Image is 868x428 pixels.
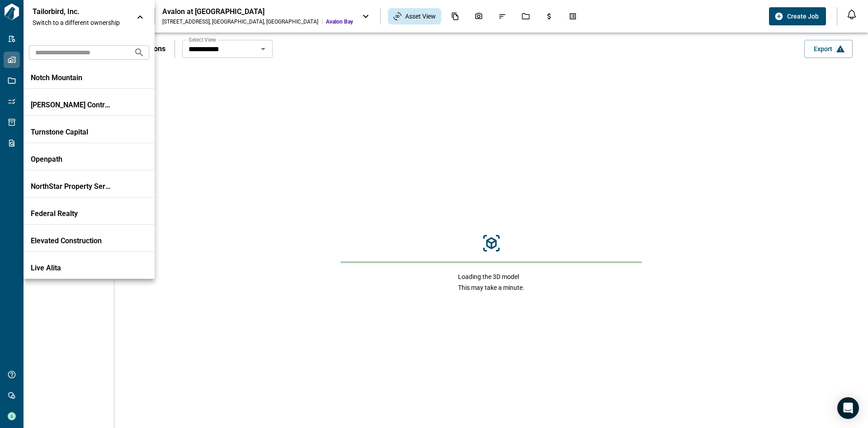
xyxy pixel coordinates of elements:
[31,236,112,245] p: Elevated Construction
[31,101,112,110] p: [PERSON_NAME] Contracting
[33,18,127,27] span: Switch to a different ownership
[31,155,112,164] p: Openpath
[31,209,112,218] p: Federal Realty
[31,182,112,191] p: NorthStar Property Services
[31,264,112,273] p: Live Alita
[31,73,112,82] p: Notch Mountain
[33,7,114,16] p: Tailorbird, Inc.
[31,128,112,137] p: Turnstone Capital
[130,43,148,62] button: Search organizations
[837,397,859,419] div: Open Intercom Messenger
